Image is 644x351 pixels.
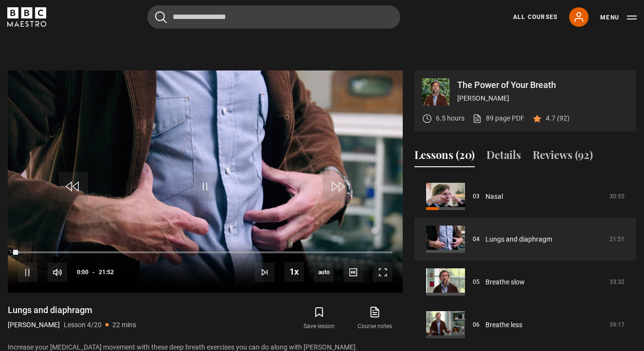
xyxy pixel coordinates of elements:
[255,263,274,282] button: Next Lesson
[485,234,552,245] a: Lungs and diaphragm
[18,263,37,282] button: Pause
[472,113,524,123] a: 89 page PDF
[112,320,136,330] p: 22 mins
[92,269,95,276] span: -
[373,263,393,282] button: Fullscreen
[485,192,503,202] a: Nasal
[155,11,167,23] button: Submit the search query
[436,113,465,123] p: 6.5 hours
[285,262,304,281] button: Playback Rate
[486,147,521,167] button: Details
[8,320,60,330] p: [PERSON_NAME]
[343,263,363,282] button: Captions
[485,320,522,330] a: Breathe less
[513,13,557,21] a: All Courses
[64,320,102,330] p: Lesson 4/20
[291,304,347,333] button: Save lesson
[77,263,89,281] span: 0:00
[8,70,403,293] video-js: Video Player
[147,5,400,29] input: Search
[314,263,334,282] span: auto
[8,304,136,316] h1: Lungs and diaphragm
[347,304,403,333] a: Course notes
[314,263,334,282] div: Current quality: 720p
[48,263,67,282] button: Mute
[546,113,570,123] p: 4.7 (92)
[457,81,628,89] p: The Power of Your Breath
[600,13,637,22] button: Toggle navigation
[457,93,628,104] p: [PERSON_NAME]
[7,7,46,27] svg: BBC Maestro
[99,263,114,281] span: 21:52
[533,147,593,167] button: Reviews (92)
[485,277,525,287] a: Breathe slow
[18,251,393,253] div: Progress Bar
[414,147,475,167] button: Lessons (20)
